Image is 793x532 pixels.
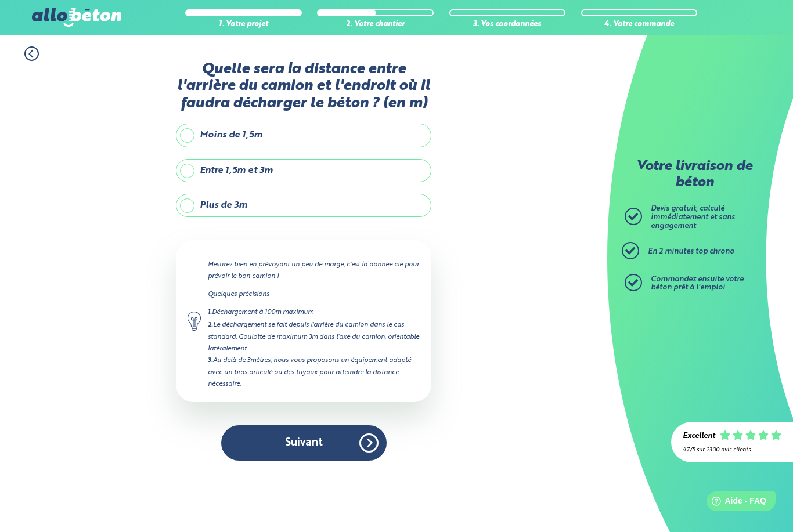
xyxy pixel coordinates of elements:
label: Entre 1,5m et 3m [176,159,431,182]
button: Suivant [221,425,387,461]
div: Au delà de 3mètres, nous vous proposons un équipement adapté avec un bras articulé ou des tuyaux ... [208,354,420,390]
label: Plus de 3m [176,194,431,217]
iframe: Help widget launcher [690,487,780,519]
strong: 2. [208,322,213,328]
strong: 3. [208,357,213,364]
label: Quelle sera la distance entre l'arrière du camion et l'endroit où il faudra décharger le béton ? ... [176,61,431,112]
strong: 1. [208,309,212,316]
p: Quelques précisions [208,288,420,300]
div: 3. Vos coordonnées [449,20,565,29]
label: Moins de 1,5m [176,124,431,147]
div: 4. Votre commande [581,20,697,29]
div: Le déchargement se fait depuis l'arrière du camion dans le cas standard. Goulotte de maximum 3m d... [208,319,420,354]
div: Déchargement à 100m maximum [208,306,420,319]
div: 1. Votre projet [185,20,301,29]
p: Mesurez bien en prévoyant un peu de marge, c'est la donnée clé pour prévoir le bon camion ! [208,259,420,282]
div: 2. Votre chantier [317,20,433,29]
img: allobéton [32,8,121,27]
